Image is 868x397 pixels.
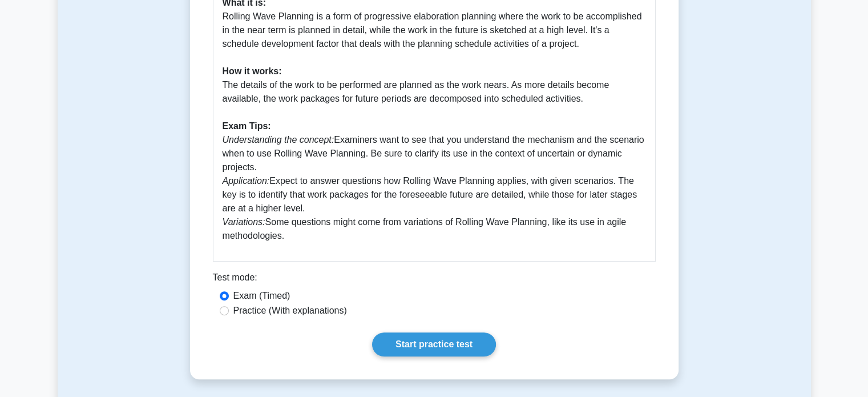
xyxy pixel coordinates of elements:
[213,271,656,289] div: Test mode:
[233,304,347,318] label: Practice (With explanations)
[223,135,334,145] i: Understanding the concept:
[223,121,271,131] b: Exam Tips:
[223,217,265,227] i: Variations:
[223,66,282,76] b: How it works:
[372,332,496,356] a: Start practice test
[223,176,270,186] i: Application:
[233,289,290,303] label: Exam (Timed)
